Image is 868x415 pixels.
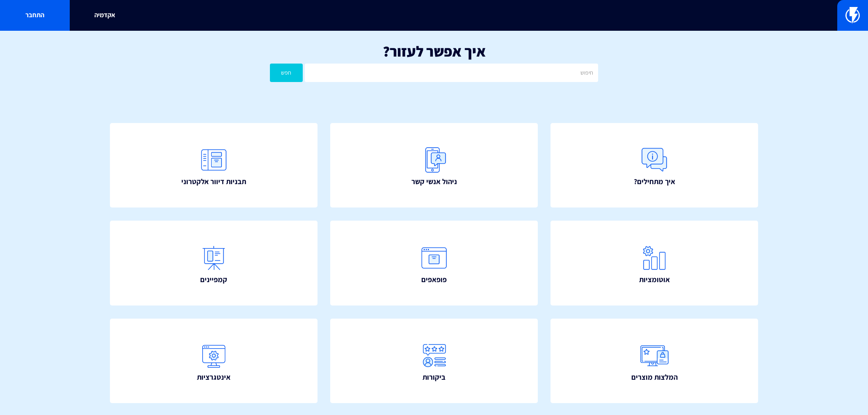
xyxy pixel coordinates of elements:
[330,319,538,404] a: ביקורות
[330,221,538,306] a: פופאפים
[181,176,246,187] span: תבניות דיוור אלקטרוני
[110,221,318,306] a: קמפיינים
[12,43,856,59] h1: איך אפשר לעזור?
[631,372,678,383] span: המלצות מוצרים
[550,221,758,306] a: אוטומציות
[423,372,445,383] span: ביקורות
[411,176,457,187] span: ניהול אנשי קשר
[550,123,758,208] a: איך מתחילים?
[270,64,303,82] button: חפש
[197,372,231,383] span: אינטגרציות
[550,319,758,404] a: המלצות מוצרים
[110,123,318,208] a: תבניות דיוור אלקטרוני
[421,274,447,285] span: פופאפים
[639,274,670,285] span: אוטומציות
[305,64,598,82] input: חיפוש
[110,319,318,404] a: אינטגרציות
[330,123,538,208] a: ניהול אנשי קשר
[634,176,675,187] span: איך מתחילים?
[200,274,227,285] span: קמפיינים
